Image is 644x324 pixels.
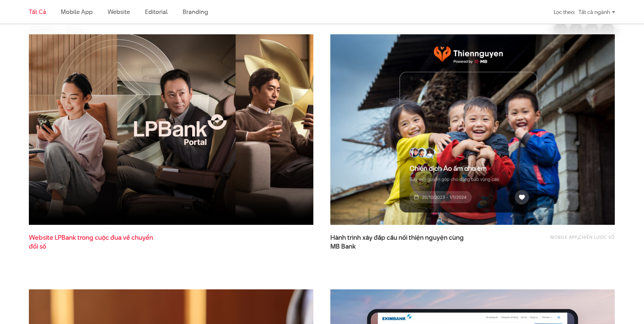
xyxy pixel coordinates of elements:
[550,234,577,240] a: Mobile app
[29,242,46,251] span: đổi số
[108,7,130,16] a: Website
[29,34,313,225] img: LPBank portal
[501,233,615,247] div: ,
[145,7,168,16] a: Editorial
[61,7,92,16] a: Mobile app
[330,233,466,250] a: Hành trình xây đắp cầu nối thiện nguyện cùngMB Bank
[554,6,575,18] div: Lọc theo:
[578,6,615,18] div: Tất cả ngành
[330,34,615,225] img: thumb
[29,7,46,16] a: Tất cả
[578,234,615,240] a: Chiến lược số
[29,233,165,250] a: Website LPBank trong cuộc đua về chuyểnđổi số
[330,233,466,250] span: Hành trình xây đắp cầu nối thiện nguyện cùng
[29,233,165,250] span: Website LPBank trong cuộc đua về chuyển
[183,7,208,16] a: Branding
[330,242,356,251] span: MB Bank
